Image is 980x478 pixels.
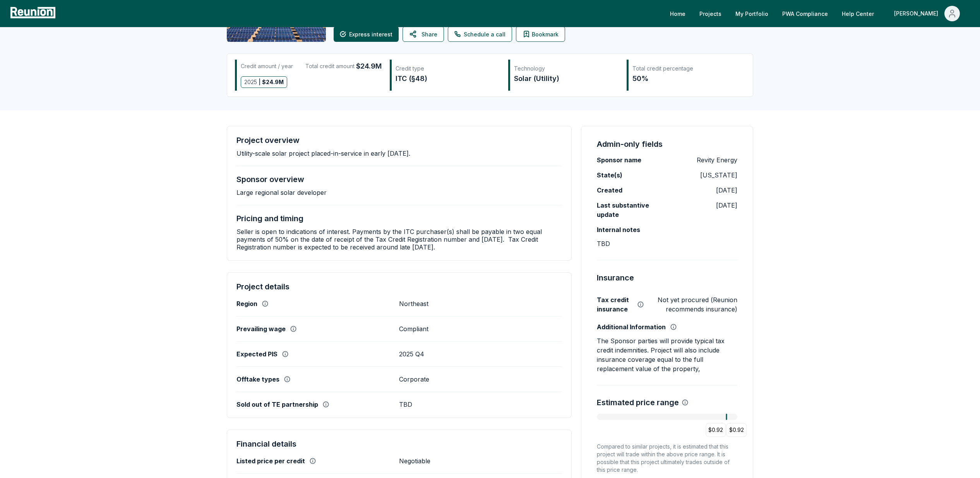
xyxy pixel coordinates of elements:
h4: Pricing and timing [236,214,303,223]
button: Express interest [334,26,399,42]
label: Offtake types [236,375,279,383]
a: PWA Compliance [776,6,834,21]
a: Schedule a call [448,26,512,42]
div: Credit amount / year [241,61,293,72]
p: $0.92 [729,425,744,435]
h4: Estimated price range [597,397,679,408]
span: | [259,77,260,88]
label: Sponsor name [597,155,641,165]
a: My Portfolio [729,6,774,21]
div: Compared to similar projects, it is estimated that this project will trade within the above price... [597,443,737,474]
label: Region [236,300,257,308]
div: ITC (§48) [396,73,500,84]
span: 2025 [244,77,257,88]
label: Listed price per credit [236,457,305,465]
p: The Sponsor parties will provide typical tax credit indemnities. Project will also include insura... [597,336,737,373]
p: Not yet procured (Reunion recommends insurance) [653,295,737,314]
div: Technology [514,65,618,72]
h4: Admin-only fields [597,139,663,150]
a: Help Center [836,6,880,21]
button: Share [403,26,444,42]
h4: Project details [236,282,562,291]
div: Total credit percentage [632,65,737,72]
p: Large regional solar developer [236,189,327,196]
label: Last substantive update [597,201,667,219]
h4: Sponsor overview [236,175,304,184]
div: Total credit amount [305,61,382,72]
p: TBD [597,239,610,248]
label: State(s) [597,170,622,180]
label: Additional Information [597,322,666,332]
label: Internal notes [597,225,640,234]
div: Credit type [396,65,500,72]
label: Prevailing wage [236,325,286,333]
p: TBD [399,401,412,408]
label: Sold out of TE partnership [236,401,318,408]
span: $ 24.9M [262,77,284,88]
p: Compliant [399,325,428,333]
h4: Insurance [597,272,634,284]
button: [PERSON_NAME] [888,6,966,21]
p: [US_STATE] [700,170,737,180]
a: Home [664,6,692,21]
nav: Main [664,6,972,21]
div: [PERSON_NAME] [894,6,941,21]
p: Seller is open to indications of interest. Payments by the ITC purchaser(s) shall be payable in t... [236,228,562,251]
p: Utility-scale solar project placed-in-service in early [DATE]. [236,150,410,157]
a: Projects [693,6,728,21]
p: [DATE] [716,201,737,210]
label: Tax credit insurance [597,295,633,314]
h4: Financial details [236,439,562,449]
div: Solar (Utility) [514,73,618,84]
p: 2025 Q4 [399,350,424,358]
div: 50% [632,73,737,84]
h4: Project overview [236,136,300,145]
p: $0.92 [708,425,723,435]
p: Negotiable [399,457,430,465]
label: Expected PIS [236,350,278,358]
p: [DATE] [716,186,737,195]
span: $24.9M [356,61,382,72]
p: Northeast [399,300,428,308]
p: Revity Energy [697,155,737,165]
label: Created [597,186,622,195]
button: Bookmark [516,26,565,42]
p: Corporate [399,375,429,383]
